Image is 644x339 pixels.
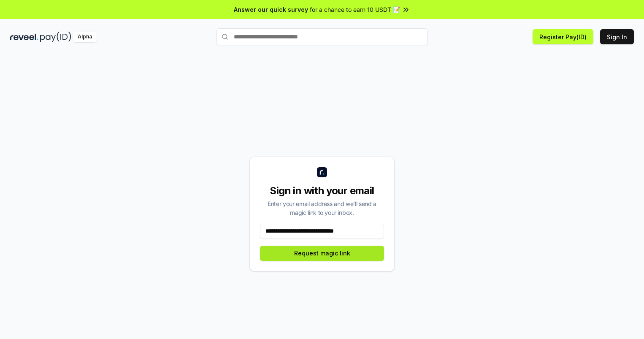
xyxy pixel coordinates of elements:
span: Answer our quick survey [234,5,308,14]
div: Sign in with your email [260,184,384,198]
img: reveel_dark [10,32,38,42]
button: Sign In [600,29,634,44]
div: Alpha [73,32,97,42]
span: for a chance to earn 10 USDT 📝 [310,5,400,14]
button: Request magic link [260,246,384,261]
button: Register Pay(ID) [533,29,593,44]
div: Enter your email address and we’ll send a magic link to your inbox. [260,199,384,217]
img: logo_small [317,167,327,177]
img: pay_id [40,32,71,42]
